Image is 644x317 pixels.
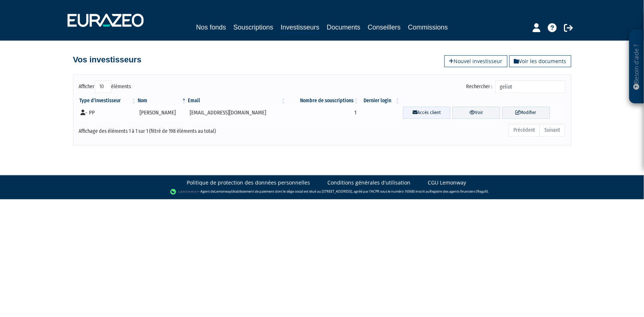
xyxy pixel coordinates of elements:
a: Nouvel investisseur [444,55,507,67]
a: Documents [327,22,361,32]
a: Commissions [408,22,448,32]
th: Type d'investisseur : activer pour trier la colonne par ordre croissant [79,97,137,104]
a: Politique de protection des données personnelles [187,179,310,186]
img: 1732889491-logotype_eurazeo_blanc_rvb.png [68,14,144,27]
th: Nombre de souscriptions : activer pour trier la colonne par ordre croissant [286,97,359,104]
a: Conditions générales d'utilisation [328,179,411,186]
a: Accès client [403,107,451,119]
a: Souscriptions [233,22,273,32]
td: - PP [79,104,137,121]
a: Lemonway [214,189,231,194]
p: Besoin d'aide ? [633,34,641,100]
a: Voir les documents [509,55,571,67]
td: 1 [286,104,359,121]
a: Modifier [502,107,550,119]
a: Registre des agents financiers (Regafi) [430,189,488,194]
a: Voir [452,107,500,119]
div: Affichage des éléments 1 à 1 sur 1 (filtré de 198 éléments au total) [79,123,275,135]
input: Rechercher : [495,80,565,93]
a: Investisseurs [280,22,319,34]
th: Nom : activer pour trier la colonne par ordre d&eacute;croissant [137,97,187,104]
select: Afficheréléments [95,80,111,93]
th: Dernier login : activer pour trier la colonne par ordre croissant [359,97,401,104]
a: CGU Lemonway [428,179,466,186]
a: Nos fonds [196,22,226,32]
td: [EMAIL_ADDRESS][DOMAIN_NAME] [187,104,286,121]
div: - Agent de (établissement de paiement dont le siège social est situé au [STREET_ADDRESS], agréé p... [7,188,637,196]
th: &nbsp; [401,97,565,104]
td: [PERSON_NAME] [137,104,187,121]
h4: Vos investisseurs [73,55,141,64]
label: Afficher éléments [79,80,131,93]
th: Email : activer pour trier la colonne par ordre croissant [187,97,286,104]
img: logo-lemonway.png [170,188,199,196]
a: Conseillers [368,22,401,32]
label: Rechercher : [466,80,565,93]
